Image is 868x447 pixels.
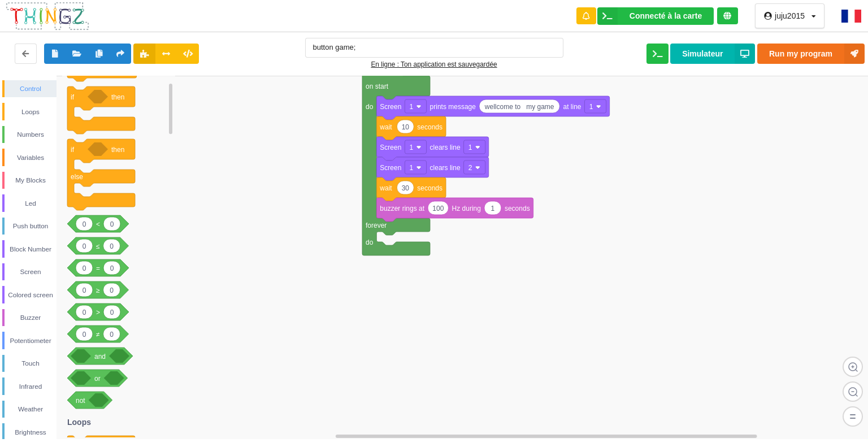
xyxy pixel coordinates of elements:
text: 0 [110,331,114,338]
div: Potentiometer [5,335,57,346]
text: at line [563,103,581,111]
div: Block Number [5,244,57,255]
text: wait [379,123,392,131]
text: and [94,353,106,361]
text: seconds [417,123,442,131]
text: 1 [410,144,414,151]
div: Screen [5,266,57,277]
text: 0 [110,309,114,316]
div: juju2015 [775,12,805,20]
text: clears line [430,144,461,151]
text: = [96,264,100,272]
text: do [366,103,374,111]
text: ≥ [96,287,100,294]
button: Ouvrir le moniteur [646,44,669,64]
text: 0 [83,264,86,272]
text: Screen [380,103,401,111]
text: 0 [110,220,114,228]
text: then [111,146,124,154]
div: Variables [5,152,57,163]
text: 0 [83,242,86,250]
div: My Blocks [5,175,57,186]
text: 1 [491,205,495,212]
div: Buzzer [5,312,57,323]
text: 0 [83,309,86,316]
text: seconds [505,205,530,212]
img: fr.png [841,10,861,23]
text: if [71,146,75,154]
div: Loops [5,106,57,118]
text: on start [366,83,389,90]
button: Simulateur [670,44,755,64]
text: 30 [402,184,410,192]
text: 0 [110,287,114,294]
text: 10 [402,123,410,131]
text: wait [379,184,392,192]
text: buzzer rings at [380,205,424,212]
text: 100 [432,205,444,212]
text: ≠ [96,331,100,338]
text: 0 [110,264,114,272]
text: do [366,238,374,246]
text: 1 [410,103,414,111]
text: 0 [83,331,86,338]
text: not [76,397,85,405]
text: 1 [589,103,593,111]
text: Loops [67,418,91,427]
text: 1 [468,144,472,151]
div: Connecté à la carte [630,12,702,20]
div: Infrared [5,381,57,392]
text: ≤ [96,242,100,250]
div: Tu es connecté au serveur de création de Thingz [717,7,738,24]
text: forever [366,222,387,229]
text: 2 [468,164,472,172]
text: 0 [83,220,86,228]
text: clears line [430,164,461,172]
button: Run my program [757,44,865,64]
div: Ta base fonctionne bien ! [597,7,714,25]
text: Hz during [452,205,481,212]
text: 1 [410,164,414,172]
text: seconds [417,184,442,192]
text: Screen [380,164,401,172]
text: if [71,93,75,101]
text: then [111,93,124,101]
div: Numbers [5,129,57,140]
text: > [96,309,100,316]
text: < [96,220,100,228]
div: Control [5,83,57,94]
text: Screen [380,144,401,151]
text: or [94,375,101,383]
div: Led [5,198,57,209]
text: 0 [83,287,86,294]
text: wellcome to my game [484,103,554,111]
div: Push button [5,220,57,232]
div: Colored screen [5,289,57,301]
div: En ligne : Ton application est sauvegardée [305,59,563,70]
img: thingz_logo.png [5,1,90,31]
text: prints message [430,103,476,111]
div: Touch [5,358,57,369]
text: else [71,173,83,181]
text: 0 [110,242,114,250]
